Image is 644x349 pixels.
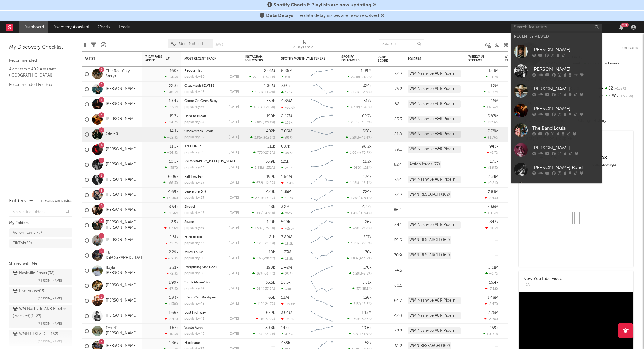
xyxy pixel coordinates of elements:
[347,90,372,94] div: ( )
[347,196,372,200] div: ( )
[491,99,498,103] div: 16M
[254,106,262,109] span: 4.56k
[378,101,402,108] div: 82.1
[252,181,275,185] div: ( )
[169,160,178,164] div: 10.2k
[532,86,599,93] div: [PERSON_NAME]
[266,99,275,103] div: 559k
[9,287,72,303] a: Riverhouse(19)[PERSON_NAME]
[293,44,317,51] div: 7-Day Fans Added (7-Day Fans Added)
[468,55,489,62] span: Weekly US Streams
[511,24,602,31] input: Search for artists
[9,330,72,346] a: WMN RESEARCH(162)[PERSON_NAME]
[281,114,292,118] div: 2.47M
[485,196,498,200] div: -2.43 %
[379,39,424,48] input: Search...
[257,151,263,155] span: 775
[13,305,67,320] div: WM Nashville A&R Pipeline (ingested) ( 1427 )
[281,84,290,88] div: 736k
[184,296,216,299] a: If You Call Me Again
[169,129,178,133] div: 14.1k
[265,160,275,164] div: 55.9k
[38,295,62,302] span: [PERSON_NAME]
[490,84,498,88] div: 1.2M
[361,69,372,73] div: 1.09M
[363,190,372,194] div: 224k
[378,70,402,78] div: 72.9
[165,120,178,124] div: -24.7 %
[293,36,317,54] div: 7-Day Fans Added (7-Day Fans Added)
[362,145,372,148] div: 98.2k
[347,120,372,124] div: ( )
[184,196,204,200] div: popularity: 53
[485,75,498,79] div: +4.7 %
[229,166,239,169] div: [DATE]
[184,190,206,194] a: Leave the Dirt
[91,36,96,54] div: Filters
[106,162,137,167] a: [PERSON_NAME]
[268,205,275,209] div: 43k
[229,136,239,139] div: [DATE]
[532,66,599,73] div: [PERSON_NAME]
[184,57,230,60] div: Most Recent Track
[308,97,335,112] svg: Chart title
[184,75,205,79] div: popularity: 60
[408,70,461,77] div: WM Nashville A&R Pipeline (ingested) (1427)
[484,90,498,94] div: +6.77 %
[351,106,359,109] span: 4.37k
[308,172,335,188] svg: Chart title
[360,197,371,200] span: -0.94 %
[163,90,178,94] div: +48.3 %
[184,236,202,239] a: Hard to Kill
[489,69,498,73] div: 15.1M
[532,105,599,113] div: [PERSON_NAME]
[488,175,498,179] div: 2.34M
[106,298,137,303] a: [PERSON_NAME]
[484,166,498,170] div: +3.93 %
[184,84,239,88] div: Gilgamesh (October 4, 2024)
[359,181,371,185] span: +45.4 %
[408,161,441,168] div: Action Items (77)
[408,85,461,93] div: WM Nashville A&R Pipeline (ingested) (1427)
[106,344,137,349] a: [PERSON_NAME]
[484,135,498,139] div: +1.76 %
[281,181,295,185] div: -3.41k
[255,91,263,94] span: 15.8k
[251,166,275,170] div: ( )
[9,305,72,328] a: WM Nashville A&R Pipeline (ingested)(1427)[PERSON_NAME]
[378,176,402,184] div: 73.4
[184,90,204,94] div: popularity: 43
[532,145,599,152] div: [PERSON_NAME]
[170,145,178,148] div: 11.2k
[351,76,359,79] span: 23.1k
[281,99,292,103] div: 4.85M
[361,166,371,170] span: +123 %
[229,196,239,200] div: [DATE]
[511,120,602,140] a: The Band Loula
[350,136,358,139] span: 5.29k
[408,191,451,198] div: WMN RESEARCH (162)
[249,75,275,79] div: ( )
[281,151,293,155] div: 38.3k
[106,86,137,92] a: [PERSON_NAME]
[229,121,239,124] div: [DATE]
[101,36,106,54] div: A&R Pipeline
[106,266,139,276] a: Bayker [PERSON_NAME]
[619,25,623,30] button: 99+
[184,341,200,345] a: Hurricane
[281,205,290,209] div: 3.2M
[169,205,178,209] div: 3.54k
[229,151,239,154] div: [DATE]
[82,36,86,54] div: Edit Columns
[169,99,178,103] div: 19.4k
[184,69,205,73] a: People Hatin'
[351,121,360,124] span: 2.09k
[251,196,275,200] div: ( )
[184,84,214,88] a: Gilgamesh ([DATE])
[511,42,602,61] a: [PERSON_NAME]
[169,84,178,88] div: 22.3k
[613,87,626,90] span: +138 %
[598,93,638,100] div: 4.88k
[378,86,402,93] div: 75.2
[308,188,335,203] svg: Chart title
